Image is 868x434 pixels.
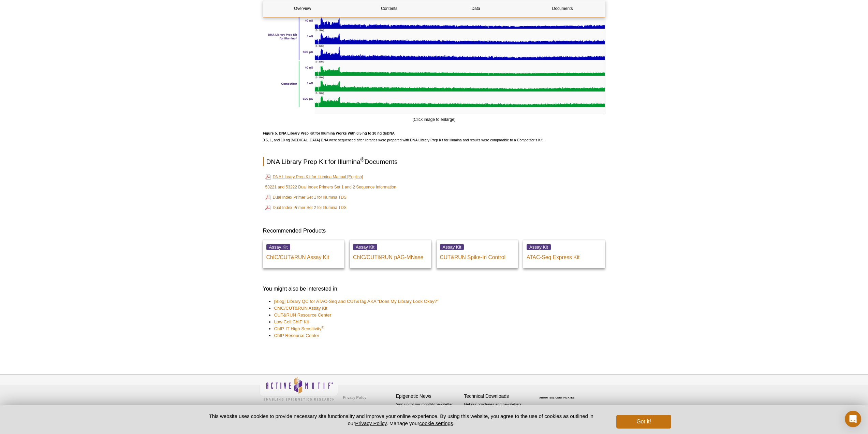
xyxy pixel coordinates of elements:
[263,227,605,235] h3: Recommended Products
[464,393,529,399] h4: Technical Downloads
[440,244,464,250] span: Assay Kit
[265,184,396,191] a: 53221 and 53222 Dual Index Primers Set 1 and 2 Sequence Information
[263,131,395,135] strong: Figure 5. DNA Library Prep Kit for Illumina Works With 0.5 ng to 10 ng dsDNA
[527,251,602,261] p: ATAC-Seq Express Kit
[419,420,453,426] button: cookie settings
[341,392,368,403] a: Privacy Policy
[274,312,332,319] a: CUT&RUN Resource Center
[266,244,291,250] span: Assay Kit
[437,0,515,17] a: Data
[263,0,342,17] a: Overview
[274,305,327,312] a: ChIC/CUT&RUN Assay Kit
[265,204,347,212] a: Dual Index Primer Set 2 for Illumina TDS
[263,240,345,268] a: Assay Kit ChIC/CUT&RUN Assay Kit
[396,393,461,399] h4: Epigenetic News
[322,325,324,329] sup: ®
[523,0,602,17] a: Documents
[341,403,377,413] a: Terms & Conditions
[274,298,439,305] a: [Blog] Library QC for ATAC-Seq and CUT&Tag AKA “Does My Library Look Okay?”
[263,157,605,166] h2: DNA Library Prep Kit for Illumina Documents
[527,244,551,250] span: Assay Kit
[353,244,377,250] span: Assay Kit
[263,285,605,293] h3: You might also be interested in:
[437,240,518,268] a: Assay Kit CUT&RUN Spike-In Control
[464,402,529,419] p: Get our brochures and newsletters, or request them by mail.
[523,240,605,268] a: Assay Kit ATAC-Seq Express Kit
[263,131,544,142] span: 0.5, 1, and 10 ng [MEDICAL_DATA] DNA were sequenced after libraries were prepared with DNA Librar...
[350,0,429,17] a: Contents
[197,412,605,427] p: This website uses cookies to provide necessary site functionality and improve your online experie...
[274,332,319,339] a: ChIP Resource Center
[361,157,365,163] sup: ®
[266,251,341,261] p: ChIC/CUT&RUN Assay Kit
[265,193,347,201] a: Dual Index Primer Set 1 for Illumina TDS
[396,402,461,425] p: Sign up for our monthly newsletter highlighting recent publications in the field of epigenetics.
[353,251,428,261] p: ChIC/CUT&RUN pAG-MNase
[260,375,338,402] img: Active Motif,
[616,415,671,429] button: Got it!
[274,319,309,325] a: Low Cell ChIP Kit
[355,420,386,426] a: Privacy Policy
[350,240,431,268] a: Assay Kit ChIC/CUT&RUN pAG-MNase
[532,387,584,402] table: Click to Verify - This site chose Symantec SSL for secure e-commerce and confidential communicati...
[265,173,363,181] a: DNA Library Prep Kit for Illumina Manual [English]
[274,325,324,332] a: ChIP-IT High Sensitivity®
[845,411,861,427] div: Open Intercom Messenger
[539,396,575,399] a: ABOUT SSL CERTIFICATES
[440,251,515,261] p: CUT&RUN Spike-In Control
